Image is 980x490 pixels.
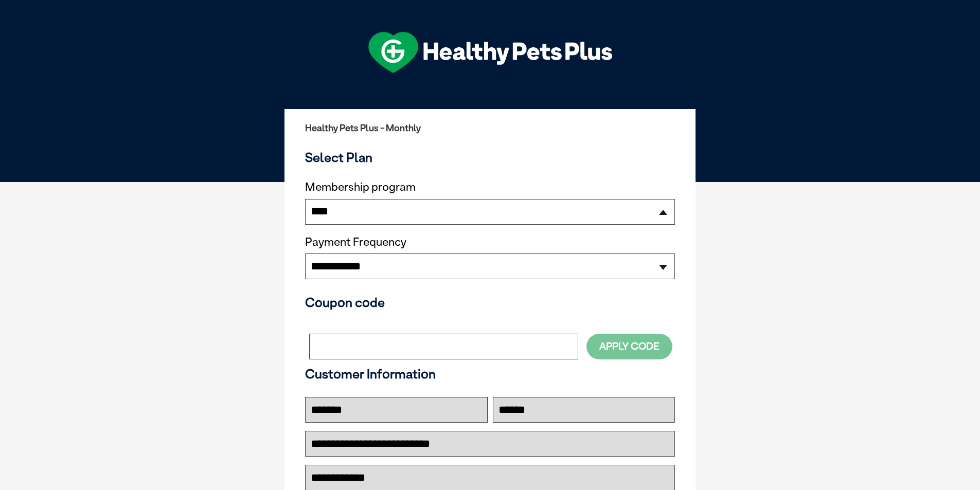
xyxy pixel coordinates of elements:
h2: Healthy Pets Plus - Monthly [305,123,675,133]
h3: Select Plan [305,150,675,165]
img: hpp-logo-landscape-green-white.png [368,32,612,73]
label: Payment Frequency [305,235,406,249]
button: Apply Code [586,334,672,359]
h3: Customer Information [305,366,675,382]
label: Membership program [305,180,675,194]
h3: Coupon code [305,295,675,310]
